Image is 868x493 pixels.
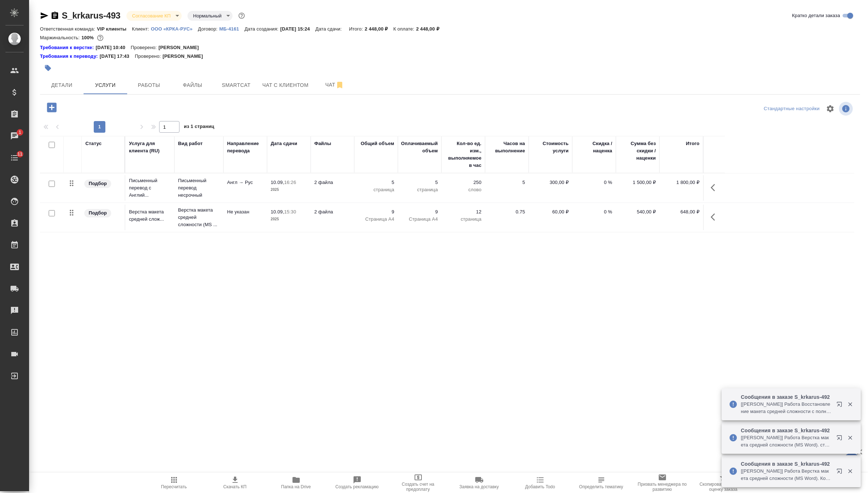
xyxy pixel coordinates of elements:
[40,60,56,76] button: Добавить тэг
[280,26,315,32] p: [DATE] 15:24
[89,180,107,187] p: Подбор
[576,208,612,216] p: 0 %
[327,473,388,493] button: Создать рекламацию
[416,26,445,32] p: 2 448,00 ₽
[571,473,632,493] button: Определить тематику
[349,26,364,32] p: Итого:
[132,81,166,90] span: Работы
[271,186,307,193] p: 2025
[741,434,832,449] p: [[PERSON_NAME]] Работа Верстка макета средней сложности (MS Word). статус "Выполнен"
[40,53,100,60] a: Требования к переводу:
[792,12,840,19] span: Кратко детали заказа
[741,401,832,415] p: [[PERSON_NAME]] Работа Восстановление макета средней сложности с полным соответствием оформлению ...
[245,26,280,32] p: Дата создания:
[401,179,438,186] p: 5
[40,26,97,32] p: Ответственная команда:
[262,81,308,90] span: Чат с клиентом
[51,11,59,20] button: Скопировать ссылку
[271,216,307,223] p: 2025
[401,208,438,216] p: 9
[40,11,49,20] button: Скопировать ссылку для ЯМессенджера
[284,209,296,215] p: 15:30
[227,208,263,216] p: Не указан
[335,484,379,489] span: Создать рекламацию
[532,140,569,155] div: Стоимость услуги
[2,127,27,145] a: 1
[832,464,849,481] button: Открыть в новой вкладке
[365,26,393,32] p: 2 448,00 ₽
[741,427,832,434] p: Сообщения в заказе S_krkarus-492
[459,484,498,489] span: Заявка на доставку
[44,81,79,90] span: Детали
[158,44,204,51] p: [PERSON_NAME]
[485,205,529,230] td: 0.75
[317,80,352,89] span: Чат
[89,209,107,217] p: Подбор
[271,140,297,147] div: Дата сдачи
[741,468,832,482] p: [[PERSON_NAME]] Работа Верстка макета средней сложности (MS Word). Комментарий "файлы в ин развер...
[663,208,699,216] p: 648,00 ₽
[706,179,724,196] button: Показать кнопки
[532,179,569,186] p: 300,00 ₽
[42,100,62,115] button: Добавить услугу
[706,208,724,226] button: Показать кнопки
[219,26,245,32] p: МБ-4161
[401,140,438,155] div: Оплачиваемый объем
[401,186,438,193] p: страница
[632,473,693,493] button: Призвать менеджера по развитию
[237,11,246,20] button: Доп статусы указывают на важность/срочность заказа
[151,25,198,32] a: ООО «КРКА-РУС»
[62,11,121,20] a: S_krkarus-493
[223,484,247,489] span: Скачать КП
[13,151,27,158] span: 11
[839,102,854,116] span: Посмотреть информацию
[184,122,214,133] span: из 1 страниц
[187,11,233,21] div: Согласование КП
[161,484,187,489] span: Пересчитать
[636,482,689,492] span: Призвать менеджера по развитию
[762,103,821,115] div: split button
[489,140,525,155] div: Часов на выполнение
[832,397,849,414] button: Открыть в новой вкладке
[663,179,699,186] p: 1 800,00 ₽
[178,140,203,147] div: Вид работ
[227,140,263,155] div: Направление перевода
[445,208,481,216] p: 12
[361,140,394,147] div: Общий объем
[832,430,849,448] button: Открыть в новой вкладке
[175,81,210,90] span: Файлы
[686,140,699,147] div: Итого
[284,180,296,185] p: 16:26
[401,216,438,223] p: Страница А4
[358,186,394,193] p: страница
[697,482,750,492] span: Скопировать ссылку на оценку заказа
[88,81,123,90] span: Услуги
[131,44,159,51] p: Проверено:
[100,53,135,60] p: [DATE] 17:43
[445,186,481,193] p: слово
[191,13,224,19] button: Нормальный
[227,179,263,186] p: Англ → Рус
[445,140,481,169] div: Кол-во ед. изм., выполняемое в час
[219,25,245,32] a: МБ-4161
[266,473,327,493] button: Папка на Drive
[358,179,394,186] p: 5
[449,473,510,493] button: Заявка на доставку
[619,179,656,186] p: 1 500,00 ₽
[2,149,27,167] a: 11
[576,140,612,155] div: Скидка / наценка
[281,484,311,489] span: Папка на Drive
[271,180,284,185] p: 10.09,
[162,53,208,60] p: [PERSON_NAME]
[151,26,198,32] p: ООО «КРКА-РУС»
[40,44,96,51] a: Требования к верстке:
[135,53,163,60] p: Проверено:
[388,473,449,493] button: Создать счет на предоплату
[40,44,96,51] div: Нажми, чтобы открыть папку с инструкцией
[358,216,394,223] p: Страница А4
[132,26,151,32] p: Клиент:
[314,179,351,186] p: 2 файла
[126,11,182,21] div: Согласование КП
[314,208,351,216] p: 2 файла
[81,35,96,40] p: 100%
